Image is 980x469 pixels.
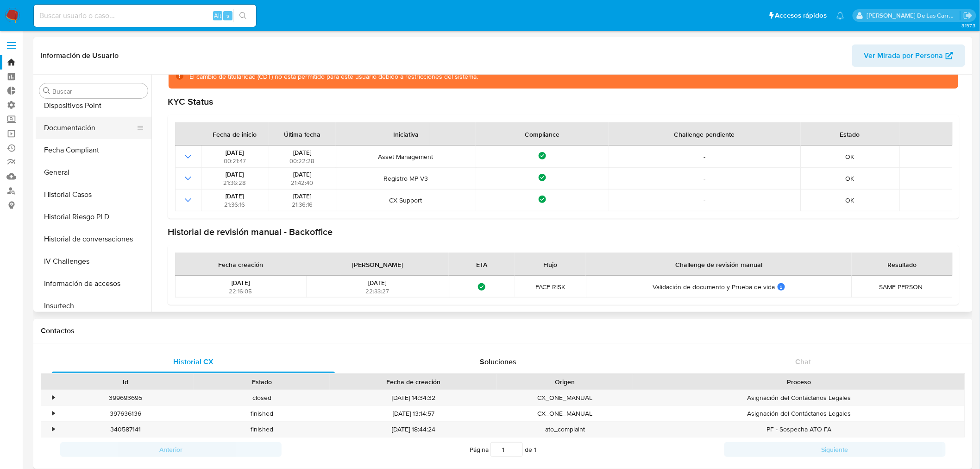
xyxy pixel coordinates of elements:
div: CX_ONE_MANUAL [497,390,633,406]
span: s [226,11,229,20]
div: • [52,393,55,402]
input: Buscar [52,87,144,95]
span: Página de [470,442,536,457]
a: Salir [963,11,973,20]
button: Fecha Compliant [36,139,151,161]
button: search-icon [233,9,252,22]
div: [DATE] 14:34:32 [330,390,497,406]
button: Historial de conversaciones [36,228,151,250]
button: Insurtech [36,295,151,317]
h1: Información de Usuario [41,51,119,60]
div: • [52,409,55,418]
h1: Contactos [41,326,965,336]
div: Fecha de creación [336,377,490,387]
div: Proceso [640,377,958,387]
div: 399693695 [57,390,194,406]
button: Siguiente [724,442,946,457]
div: [DATE] 13:14:57 [330,406,497,421]
p: delfina.delascarreras@mercadolibre.com [867,11,961,20]
button: Dispositivos Point [36,95,151,117]
div: Estado [200,377,323,387]
div: PF - Sospecha ATO FA [633,422,965,437]
span: Historial CX [173,356,214,367]
span: Ver Mirada por Persona [864,44,943,67]
button: Anterior [60,442,282,457]
span: 1 [534,445,536,454]
button: IV Challenges [36,250,151,273]
div: finished [194,406,330,421]
div: • [52,425,55,434]
button: Historial Riesgo PLD [36,206,151,228]
div: CX_ONE_MANUAL [497,406,633,421]
button: Información de accesos [36,273,151,295]
button: Documentación [36,117,144,139]
div: finished [194,422,330,437]
button: Historial Casos [36,184,151,206]
div: [DATE] 18:44:24 [330,422,497,437]
div: ato_complaint [497,422,633,437]
div: Origen [503,377,627,387]
div: Id [64,377,187,387]
div: 397636136 [57,406,194,421]
button: Buscar [43,87,50,95]
button: Ver Mirada por Persona [852,44,965,67]
input: Buscar usuario o caso... [34,10,256,22]
div: closed [194,390,330,406]
span: Alt [214,11,221,20]
div: Asignación del Contáctanos Legales [633,390,965,406]
button: General [36,161,151,184]
span: Soluciones [480,356,517,367]
a: Notificaciones [836,12,844,19]
span: Chat [796,356,811,367]
div: Asignación del Contáctanos Legales [633,406,965,421]
span: Accesos rápidos [775,11,827,20]
div: 340587141 [57,422,194,437]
